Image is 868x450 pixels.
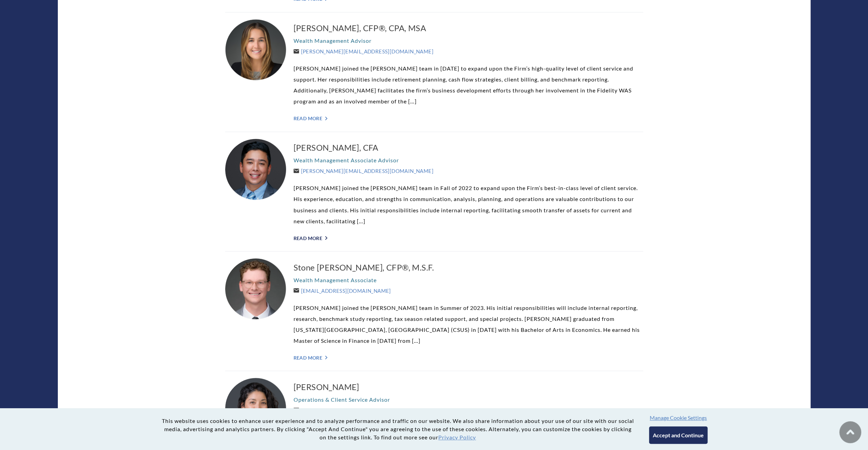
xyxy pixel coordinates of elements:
[294,48,433,54] a: [PERSON_NAME][EMAIL_ADDRESS][DOMAIN_NAME]
[294,381,643,392] a: [PERSON_NAME]
[438,434,476,440] a: Privacy Policy
[294,262,643,273] a: Stone [PERSON_NAME], CFP®, M.S.F.
[294,354,643,360] a: Read More ">
[294,142,643,153] a: [PERSON_NAME], CFA
[294,287,391,293] a: [EMAIL_ADDRESS][DOMAIN_NAME]
[294,302,643,346] p: [PERSON_NAME] joined the [PERSON_NAME] team in Summer of 2023. His initial responsibilities will ...
[294,35,643,46] p: Wealth Management Advisor
[294,63,643,107] p: [PERSON_NAME] joined the [PERSON_NAME] team in [DATE] to expand upon the Firm’s high-quality leve...
[294,168,433,174] a: [PERSON_NAME][EMAIL_ADDRESS][DOMAIN_NAME]
[294,23,643,34] a: [PERSON_NAME], CFP®, CPA, MSA
[294,235,643,241] a: Read More ">
[650,414,707,421] button: Manage Cookie Settings
[294,115,643,121] a: Read More ">
[294,394,643,405] p: Operations & Client Service Advisor
[294,407,433,413] a: [PERSON_NAME][EMAIL_ADDRESS][DOMAIN_NAME]
[160,417,635,441] p: This website uses cookies to enhance user experience and to analyze performance and traffic on ou...
[294,274,643,285] p: Wealth Management Associate
[294,183,643,226] p: [PERSON_NAME] joined the [PERSON_NAME] team in Fall of 2022 to expand upon the Firm’s best-in-cla...
[294,155,643,166] p: Wealth Management Associate Advisor
[649,426,708,444] button: Accept and Continue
